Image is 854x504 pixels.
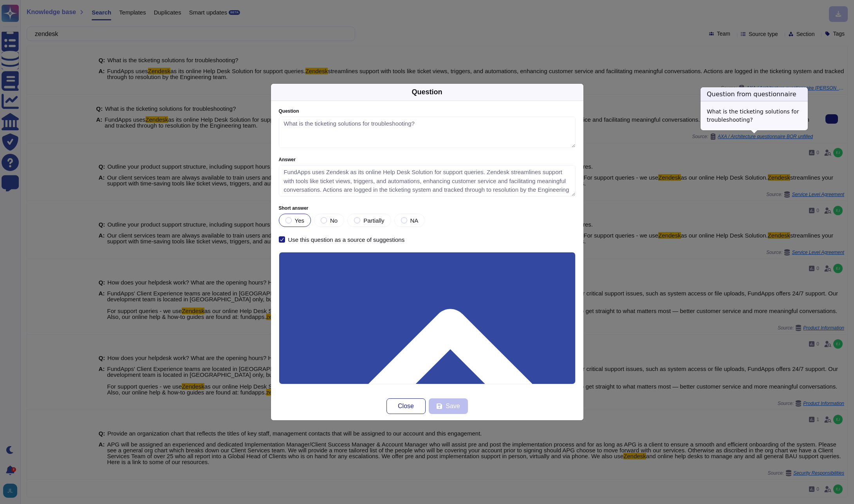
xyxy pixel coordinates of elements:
[701,101,808,130] div: What is the ticketing solutions for troubleshooting?
[398,403,414,409] span: Close
[386,398,426,414] button: Close
[330,217,338,224] span: No
[279,109,576,113] label: Question
[429,398,468,414] button: Save
[288,237,405,243] div: Use this question as a source of suggestions
[279,117,576,148] textarea: What is the ticketing solutions for troubleshooting?
[279,157,576,162] label: Answer
[701,87,808,101] h3: Question from questionnaire
[279,206,576,211] label: Short answer
[363,217,384,224] span: Partially
[295,217,304,224] span: Yes
[410,217,419,224] span: NA
[279,165,576,196] textarea: FundApps uses Zendesk as its online Help Desk Solution for support queries. Zendesk streamlines s...
[412,87,442,97] div: Question
[446,403,460,409] span: Save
